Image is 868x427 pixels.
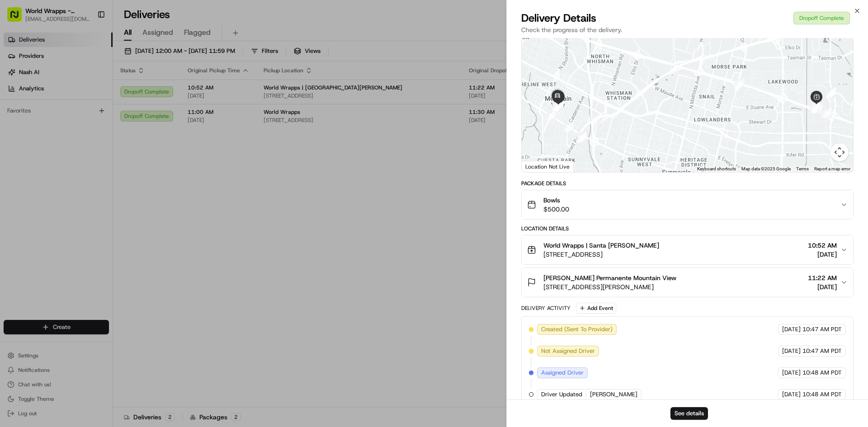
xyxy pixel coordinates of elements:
[802,325,842,333] span: 10:47 AM PDT
[826,87,836,97] div: 1
[521,225,854,232] div: Location Details
[522,190,853,219] button: Bowls$500.00
[5,127,73,144] a: 📗Knowledge Base
[543,205,569,214] span: $500.00
[697,166,736,172] button: Keyboard shortcuts
[808,250,837,259] span: [DATE]
[31,86,148,95] div: Start new chat
[554,101,564,111] div: 23
[670,407,708,420] button: See details
[154,89,165,100] button: Start new chat
[802,390,842,399] span: 10:48 AM PDT
[547,110,557,120] div: 21
[541,347,595,355] span: Not Assigned Driver
[543,250,659,259] span: [STREET_ADDRESS]
[826,88,836,98] div: 2
[576,132,586,142] div: 19
[543,273,676,282] span: [PERSON_NAME] Permanente Mountain View
[577,133,587,143] div: 18
[543,241,659,250] span: World Wrapps | Santa [PERSON_NAME]
[808,241,837,250] span: 10:52 AM
[524,160,554,172] a: Open this area in Google Maps (opens a new window)
[64,153,109,160] a: Powered byPylon
[814,166,850,171] a: Report a map error
[521,180,854,187] div: Package Details
[552,100,562,110] div: 27
[76,132,84,139] div: 💻
[782,369,801,377] span: [DATE]
[9,36,165,51] p: Welcome 👋
[808,99,818,109] div: 11
[522,161,574,172] div: Location Not Live
[782,347,801,355] span: [DATE]
[782,325,801,333] span: [DATE]
[741,166,791,171] span: Map data ©2025 Google
[576,303,616,314] button: Add Event
[808,282,837,291] span: [DATE]
[822,108,832,118] div: 14
[24,58,149,68] input: Clear
[590,114,600,124] div: 17
[90,153,109,160] span: Pylon
[796,166,809,171] a: Terms
[590,390,637,399] span: [PERSON_NAME]
[521,11,596,25] span: Delivery Details
[553,101,563,111] div: 26
[521,25,854,34] p: Check the progress of the delivery.
[31,95,114,103] div: We're available if you need us!
[668,65,678,75] div: 16
[543,282,676,291] span: [STREET_ADDRESS][PERSON_NAME]
[810,103,820,113] div: 13
[802,369,842,377] span: 10:48 AM PDT
[564,122,574,132] div: 20
[541,369,584,377] span: Assigned Driver
[524,160,554,172] img: Google
[522,235,853,264] button: World Wrapps | Santa [PERSON_NAME][STREET_ADDRESS]10:52 AM[DATE]
[9,86,25,103] img: 1736555255976-a54dd68f-1ca7-489b-9aae-adbdc363a1c4
[782,390,801,399] span: [DATE]
[541,325,613,333] span: Created (Sent To Provider)
[73,127,149,144] a: 💻API Documentation
[85,131,145,140] span: API Documentation
[830,143,849,161] button: Map camera controls
[522,268,853,297] button: [PERSON_NAME] Permanente Mountain View[STREET_ADDRESS][PERSON_NAME]11:22 AM[DATE]
[802,347,842,355] span: 10:47 AM PDT
[543,196,569,205] span: Bowls
[735,78,745,88] div: 15
[541,390,582,399] span: Driver Updated
[808,273,837,282] span: 11:22 AM
[521,305,571,312] div: Delivery Activity
[18,131,69,140] span: Knowledge Base
[810,100,820,110] div: 12
[9,132,16,139] div: 📗
[9,9,27,27] img: Nash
